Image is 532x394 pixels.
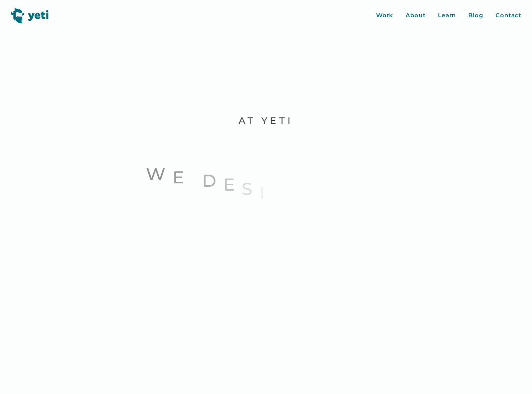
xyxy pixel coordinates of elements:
a: Learn [438,11,456,20]
a: Blog [468,11,483,20]
a: About [406,11,426,20]
p: At Yeti [113,114,419,127]
a: Contact [496,11,521,20]
a: Work [376,11,394,20]
img: Yeti logo [11,8,49,23]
